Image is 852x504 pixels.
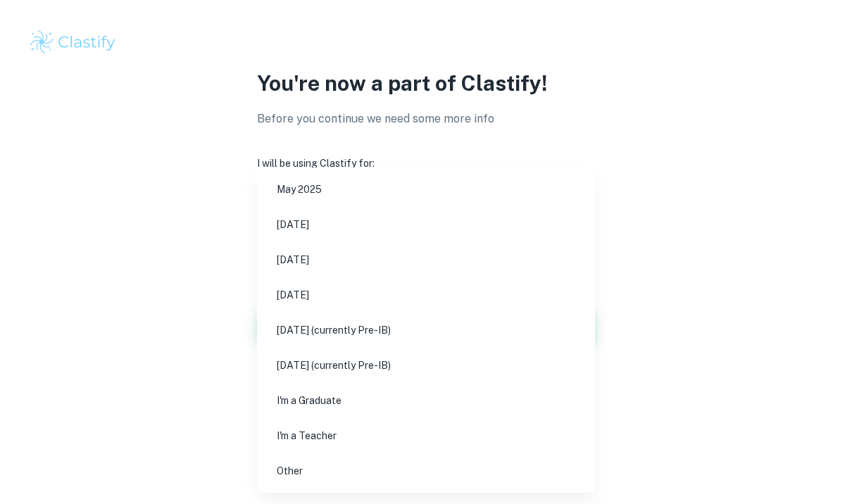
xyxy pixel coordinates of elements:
[263,279,589,311] li: [DATE]
[263,173,589,206] li: May 2025
[263,349,589,382] li: [DATE] (currently Pre-IB)
[263,420,589,452] li: I'm a Teacher
[263,384,589,417] li: I'm a Graduate
[263,244,589,276] li: [DATE]
[263,314,589,346] li: [DATE] (currently Pre-IB)
[263,208,589,241] li: [DATE]
[263,455,589,487] li: Other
